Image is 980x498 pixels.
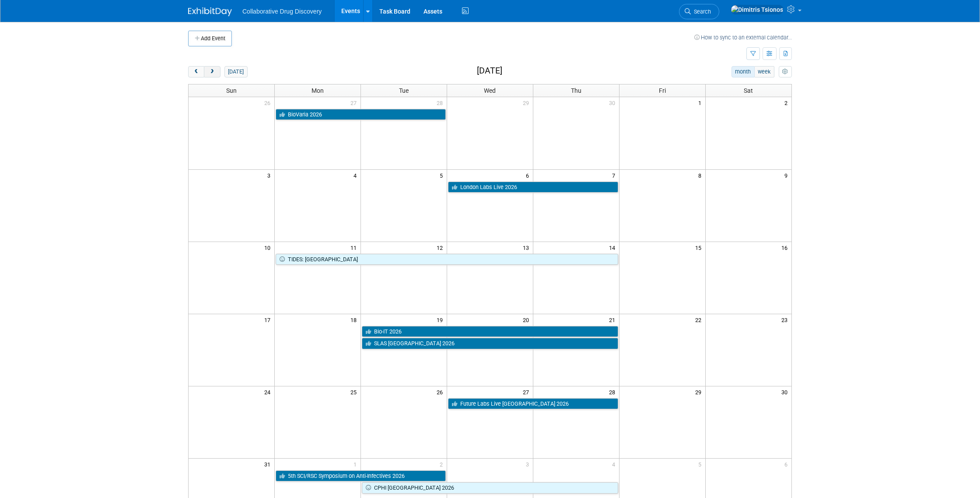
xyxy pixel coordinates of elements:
span: 7 [611,170,619,181]
span: Thu [571,87,581,94]
span: 17 [263,314,274,325]
span: 28 [608,386,619,397]
span: 5 [697,459,705,470]
span: 29 [522,97,533,108]
span: 10 [263,242,274,253]
span: 2 [439,459,447,470]
span: 30 [608,97,619,108]
span: 16 [780,242,791,253]
img: Dimitris Tsionos [731,5,784,14]
h2: [DATE] [477,66,502,76]
span: Wed [484,87,496,94]
span: Sat [744,87,753,94]
span: 28 [436,97,447,108]
span: 4 [611,459,619,470]
span: 4 [353,170,360,181]
span: 3 [266,170,274,181]
a: SLAS [GEOGRAPHIC_DATA] 2026 [362,338,618,349]
span: 20 [522,314,533,325]
span: 31 [263,459,274,470]
span: 15 [694,242,705,253]
span: 8 [697,170,705,181]
a: Future Labs Live [GEOGRAPHIC_DATA] 2026 [448,398,618,410]
span: 19 [436,314,447,325]
span: 1 [697,97,705,108]
span: 5 [439,170,447,181]
span: Fri [659,87,666,94]
button: Add Event [188,31,232,46]
a: CPHI [GEOGRAPHIC_DATA] 2026 [362,482,618,494]
span: 23 [780,314,791,325]
button: week [754,66,774,77]
span: 6 [525,170,533,181]
span: Collaborative Drug Discovery [242,8,322,15]
span: 22 [694,314,705,325]
span: 26 [436,386,447,397]
span: Sun [226,87,237,94]
button: next [204,66,220,77]
span: 24 [263,386,274,397]
span: 27 [350,97,360,108]
span: 9 [784,170,791,181]
span: 2 [784,97,791,108]
a: London Labs Live 2026 [448,182,618,193]
span: 3 [525,459,533,470]
span: 27 [522,386,533,397]
span: Mon [311,87,324,94]
span: 14 [608,242,619,253]
span: 25 [350,386,360,397]
button: month [731,66,755,77]
a: 5th SCI/RSC Symposium on Anti-Infectives 2026 [276,470,446,482]
button: prev [188,66,204,77]
button: [DATE] [224,66,248,77]
span: 29 [694,386,705,397]
a: Search [679,4,719,19]
span: 13 [522,242,533,253]
i: Personalize Calendar [782,69,788,75]
span: Search [691,8,711,15]
a: TIDES: [GEOGRAPHIC_DATA] [276,254,618,265]
span: 6 [784,459,791,470]
span: Tue [399,87,409,94]
a: BioVaria 2026 [276,109,446,120]
span: 26 [263,97,274,108]
a: How to sync to an external calendar... [694,34,792,41]
span: 12 [436,242,447,253]
a: Bio-IT 2026 [362,326,618,337]
span: 21 [608,314,619,325]
span: 30 [780,386,791,397]
img: ExhibitDay [188,7,232,16]
span: 11 [350,242,360,253]
span: 18 [350,314,360,325]
span: 1 [353,459,360,470]
button: myCustomButton [779,66,792,77]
